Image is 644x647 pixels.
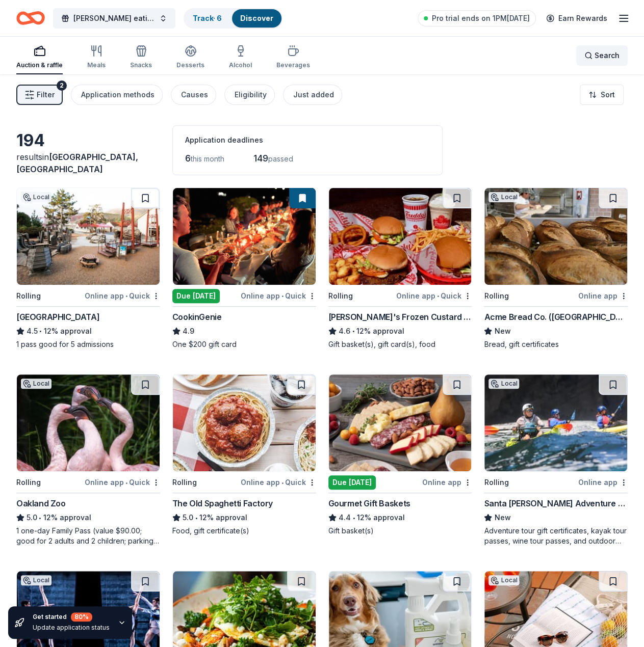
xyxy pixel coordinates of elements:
[276,61,310,69] div: Beverages
[16,526,160,546] div: 1 one-day Family Pass (value $90.00; good for 2 adults and 2 children; parking is included)
[181,89,208,101] div: Causes
[328,475,376,490] div: Due [DATE]
[339,511,351,524] span: 4.4
[172,511,316,524] div: 12% approval
[293,89,334,101] div: Just added
[328,526,472,536] div: Gift basket(s)
[87,41,106,74] button: Meals
[328,325,472,337] div: 12% approval
[484,476,508,489] div: Rolling
[484,339,628,349] div: Bread, gift certificates
[253,153,268,164] span: 149
[71,85,163,105] button: Application methods
[85,289,160,302] div: Online app Quick
[173,374,316,471] img: Image for The Old Spaghetti Factory
[540,9,613,28] a: Earn Rewards
[125,292,127,300] span: •
[172,187,316,349] a: Image for CookinGenieDue [DATE]Online app•QuickCookinGenie4.9One $200 gift card
[172,526,316,536] div: Food, gift certificate(s)
[176,61,204,69] div: Desserts
[27,325,38,337] span: 4.5
[484,374,628,546] a: Image for Santa Barbara Adventure CompanyLocalRollingOnline appSanta [PERSON_NAME] Adventure Comp...
[229,61,252,69] div: Alcohol
[193,14,222,22] a: Track· 6
[276,41,310,74] button: Beverages
[130,41,152,74] button: Snacks
[437,292,439,300] span: •
[494,511,510,524] span: New
[185,153,191,164] span: 6
[16,151,160,175] div: results
[16,152,138,174] span: in
[16,476,41,489] div: Rolling
[37,89,55,101] span: Filter
[183,511,193,524] span: 5.0
[241,476,316,489] div: Online app Quick
[16,41,63,74] button: Auction & raffle
[16,339,160,349] div: 1 pass good for 5 admissions
[73,12,155,24] span: [PERSON_NAME] eating contest 2
[488,192,519,202] div: Local
[171,85,216,105] button: Causes
[329,188,472,285] img: Image for Freddy's Frozen Custard & Steakburgers
[39,327,42,335] span: •
[33,612,110,622] div: Get started
[329,374,472,471] img: Image for Gourmet Gift Baskets
[328,497,410,509] div: Gourmet Gift Baskets
[484,497,628,509] div: Santa [PERSON_NAME] Adventure Company
[172,497,273,509] div: The Old Spaghetti Factory
[16,511,160,524] div: 12% approval
[184,8,282,29] button: Track· 6Discover
[85,476,160,489] div: Online app Quick
[240,14,273,22] a: Discover
[281,478,284,487] span: •
[16,325,160,337] div: 12% approval
[432,12,530,24] span: Pro trial ends on 1PM[DATE]
[172,289,220,303] div: Due [DATE]
[601,89,615,101] span: Sort
[16,85,63,105] button: Filter2
[494,325,510,337] span: New
[21,192,51,202] div: Local
[33,624,110,632] div: Update application status
[21,379,51,389] div: Local
[283,85,342,105] button: Just added
[576,45,628,66] button: Search
[229,41,252,74] button: Alcohol
[328,339,472,349] div: Gift basket(s), gift card(s), food
[16,187,160,349] a: Image for Bay Area Discovery MuseumLocalRollingOnline app•Quick[GEOGRAPHIC_DATA]4.5•12% approval1...
[488,379,519,389] div: Local
[81,89,154,101] div: Application methods
[21,575,51,585] div: Local
[172,339,316,349] div: One $200 gift card
[235,89,267,101] div: Eligibility
[595,49,620,62] span: Search
[16,374,160,546] a: Image for Oakland ZooLocalRollingOnline app•QuickOakland Zoo5.0•12% approval1 one-day Family Pass...
[339,325,350,337] span: 4.6
[580,85,624,105] button: Sort
[328,511,472,524] div: 12% approval
[578,289,628,302] div: Online app
[241,289,316,302] div: Online app Quick
[71,612,92,622] div: 80 %
[396,289,472,302] div: Online app Quick
[352,514,355,522] span: •
[484,311,628,323] div: Acme Bread Co. ([GEOGRAPHIC_DATA]/[GEOGRAPHIC_DATA])
[183,325,194,337] span: 4.9
[484,290,508,302] div: Rolling
[281,292,284,300] span: •
[578,476,628,489] div: Online app
[173,188,316,285] img: Image for CookinGenie
[422,476,472,489] div: Online app
[125,478,127,487] span: •
[328,311,472,323] div: [PERSON_NAME]'s Frozen Custard & Steakburgers
[53,8,175,29] button: [PERSON_NAME] eating contest 2
[16,311,99,323] div: [GEOGRAPHIC_DATA]
[87,61,106,69] div: Meals
[488,575,519,585] div: Local
[328,187,472,349] a: Image for Freddy's Frozen Custard & SteakburgersRollingOnline app•Quick[PERSON_NAME]'s Frozen Cus...
[176,41,204,74] button: Desserts
[172,476,197,489] div: Rolling
[195,514,197,522] span: •
[328,374,472,536] a: Image for Gourmet Gift BasketsDue [DATE]Online appGourmet Gift Baskets4.4•12% approvalGift basket(s)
